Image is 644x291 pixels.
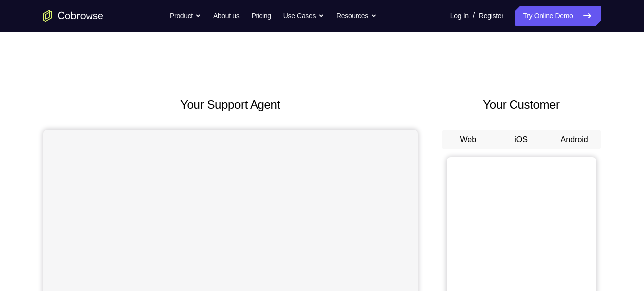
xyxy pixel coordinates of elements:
a: Try Online Demo [515,6,601,26]
button: Product [170,6,201,26]
a: Go to the home page [43,10,103,22]
button: Android [548,130,601,149]
a: Log In [450,6,469,26]
button: Use Cases [283,6,324,26]
h2: Your Customer [442,96,601,114]
a: Register [479,6,503,26]
a: About us [213,6,239,26]
button: iOS [495,130,548,149]
h2: Your Support Agent [43,96,418,114]
button: Resources [336,6,377,26]
button: Web [442,130,495,149]
span: / [473,10,475,22]
a: Pricing [251,6,271,26]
